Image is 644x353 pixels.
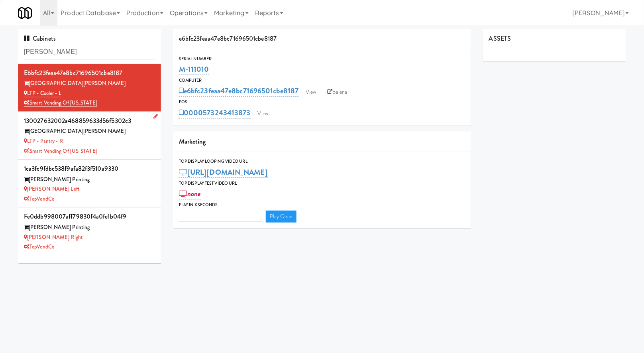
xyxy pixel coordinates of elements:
a: Smart Vending of [US_STATE] [24,147,97,155]
div: 1ca3fc9fdbc538f9afa82f3f510a9330 [24,163,155,175]
input: Search cabinets [24,45,155,59]
a: LTP - Pantry - R [24,137,63,145]
div: [PERSON_NAME] Printing [24,175,155,185]
a: e6bfc23feaa47e8bc71696501cbe8187 [179,85,298,97]
a: [PERSON_NAME] Left [24,185,80,193]
div: [PERSON_NAME] Printing [24,223,155,233]
li: 1ca3fc9fdbc538f9afa82f3f510a9330[PERSON_NAME] Printing [PERSON_NAME] LeftTopVendCo [18,160,161,207]
img: Micromart [18,6,32,20]
a: [PERSON_NAME] Right [24,233,83,241]
div: fe0ddb998007aff79830f4a0fe1b04f9 [24,211,155,223]
div: Top Display Test Video Url [179,179,465,187]
div: 130027632002a468859633d56f5302c3 [24,115,155,127]
li: e6bfc23feaa47e8bc71696501cbe8187[GEOGRAPHIC_DATA][PERSON_NAME] LTP - Cooler - LSmart Vending of [... [18,64,161,112]
a: View [302,86,320,98]
li: 130027632002a468859633d56f5302c3[GEOGRAPHIC_DATA][PERSON_NAME] LTP - Pantry - RSmart Vending of [... [18,112,161,160]
div: Computer [179,77,465,85]
a: 0000573243413873 [179,107,251,118]
span: Marketing [179,137,206,146]
a: TopVendCo [24,243,54,250]
a: View [254,108,272,120]
div: [GEOGRAPHIC_DATA][PERSON_NAME] [24,79,155,89]
div: Serial Number [179,55,465,63]
div: [GEOGRAPHIC_DATA][PERSON_NAME] [24,126,155,136]
span: Cabinets [24,34,56,43]
div: e6bfc23feaa47e8bc71696501cbe8187 [24,67,155,79]
div: Top Display Looping Video Url [179,158,465,166]
div: Play in X seconds [179,201,465,209]
a: TopVendCo [24,195,54,203]
a: LTP - Cooler - L [24,89,61,97]
a: none [179,188,201,199]
a: Play Once [266,211,296,223]
div: POS [179,98,465,106]
a: Balena [324,86,351,98]
a: M-111010 [179,64,209,75]
a: [URL][DOMAIN_NAME] [179,167,268,178]
div: e6bfc23feaa47e8bc71696501cbe8187 [173,29,471,49]
span: ASSETS [489,34,511,43]
li: fe0ddb998007aff79830f4a0fe1b04f9[PERSON_NAME] Printing [PERSON_NAME] RightTopVendCo [18,207,161,255]
a: Smart Vending of [US_STATE] [24,99,97,107]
